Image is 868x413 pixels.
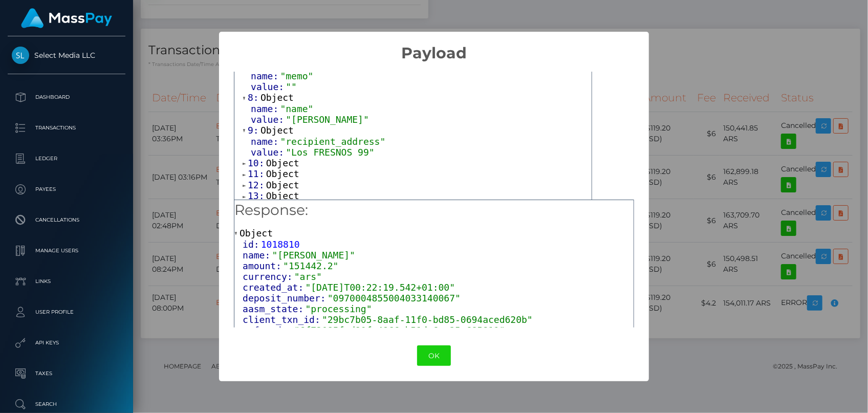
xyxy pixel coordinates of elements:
[12,182,121,197] p: Payees
[266,190,299,201] span: Object
[21,8,112,28] img: MassPay Logo
[12,366,121,381] p: Taxes
[251,114,286,125] span: value:
[286,114,369,125] span: "[PERSON_NAME]"
[328,293,461,303] span: "0970004855004033140067"
[248,180,266,190] span: 12:
[251,136,280,147] span: name:
[294,325,505,336] span: "6f72085f-d90f-4966-b51d-6ee25e685811"
[219,32,648,62] h2: Payload
[243,260,283,271] span: amount:
[280,103,314,114] span: "name"
[243,271,294,282] span: currency:
[261,239,300,250] span: 1018810
[8,51,125,60] span: Select Media LLC
[12,274,121,289] p: Links
[240,228,273,238] span: Object
[243,325,294,336] span: ref_code:
[266,180,299,190] span: Object
[280,71,314,81] span: "memo"
[272,250,356,260] span: "[PERSON_NAME]"
[280,136,386,147] span: "recipient_address"
[243,250,272,260] span: name:
[322,314,533,325] span: "29bc7b05-8aaf-11f0-bd85-0694aced620b"
[286,81,297,92] span: ""
[12,305,121,320] p: User Profile
[12,212,121,228] p: Cancellations
[266,158,299,168] span: Object
[12,397,121,412] p: Search
[248,158,266,168] span: 10:
[248,125,261,136] span: 9:
[251,103,280,114] span: name:
[251,81,286,92] span: value:
[261,92,294,103] span: Object
[243,303,305,314] span: aasm_state:
[243,282,305,293] span: created_at:
[417,345,451,366] button: OK
[251,71,280,81] span: name:
[251,147,286,158] span: value:
[306,282,455,293] span: "[DATE]T00:22:19.542+01:00"
[243,239,261,250] span: id:
[12,243,121,258] p: Manage Users
[248,92,261,103] span: 8:
[248,168,266,179] span: 11:
[286,147,374,158] span: "Los FRESNOS 99"
[248,190,266,201] span: 13:
[283,260,338,271] span: "151442.2"
[243,293,328,303] span: deposit_number:
[234,200,634,221] h5: Response:
[12,335,121,351] p: API Keys
[294,271,322,282] span: "ars"
[12,120,121,136] p: Transactions
[12,47,29,64] img: Select Media LLC
[12,90,121,105] p: Dashboard
[306,303,372,314] span: "processing"
[261,125,294,136] span: Object
[12,151,121,166] p: Ledger
[243,314,322,325] span: client_txn_id:
[266,168,299,179] span: Object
